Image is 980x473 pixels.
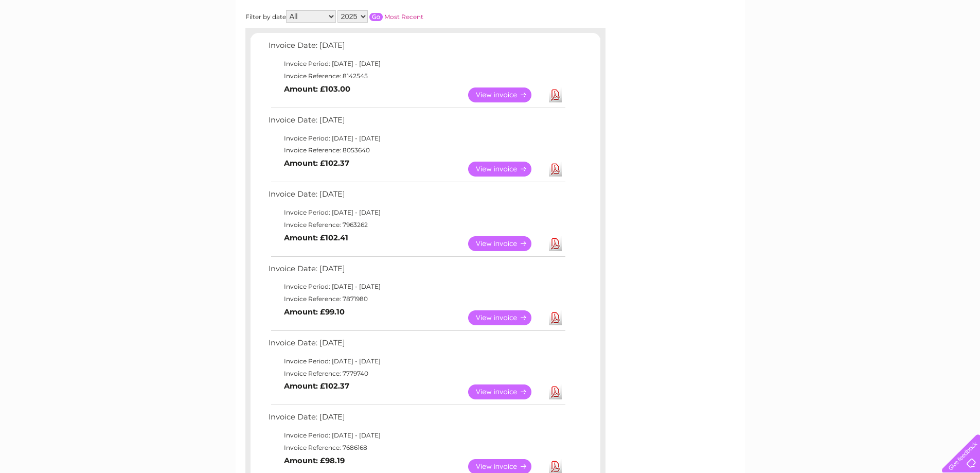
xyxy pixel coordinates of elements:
[266,355,567,367] td: Invoice Period: [DATE] - [DATE]
[266,206,567,219] td: Invoice Period: [DATE] - [DATE]
[549,236,562,251] a: Download
[468,384,544,399] a: View
[284,307,345,317] b: Amount: £99.10
[468,87,544,102] a: View
[266,187,567,206] td: Invoice Date: [DATE]
[266,219,567,231] td: Invoice Reference: 7963262
[549,87,562,102] a: Download
[266,262,567,281] td: Invoice Date: [DATE]
[284,456,345,465] b: Amount: £98.19
[549,384,562,399] a: Download
[266,442,567,454] td: Invoice Reference: 7686168
[266,410,567,429] td: Invoice Date: [DATE]
[786,5,857,18] a: 0333 014 3131
[266,293,567,305] td: Invoice Reference: 7871980
[853,44,884,51] a: Telecoms
[266,70,567,82] td: Invoice Reference: 8142545
[266,58,567,70] td: Invoice Period: [DATE] - [DATE]
[34,27,87,58] img: logo.png
[468,162,544,177] a: View
[549,162,562,177] a: Download
[245,10,515,23] div: Filter by date
[247,6,734,50] div: Clear Business is a trading name of Verastar Limited (registered in [GEOGRAPHIC_DATA] No. 3667643...
[284,84,350,94] b: Amount: £103.00
[799,44,818,51] a: Water
[912,44,937,51] a: Contact
[266,144,567,156] td: Invoice Reference: 8053640
[266,429,567,442] td: Invoice Period: [DATE] - [DATE]
[266,113,567,132] td: Invoice Date: [DATE]
[384,13,423,21] a: Most Recent
[468,236,544,251] a: View
[825,44,847,51] a: Energy
[284,381,349,391] b: Amount: £102.37
[284,159,349,168] b: Amount: £102.37
[549,310,562,325] a: Download
[266,281,567,293] td: Invoice Period: [DATE] - [DATE]
[890,44,905,51] a: Blog
[266,132,567,145] td: Invoice Period: [DATE] - [DATE]
[266,39,567,58] td: Invoice Date: [DATE]
[468,310,544,325] a: View
[266,367,567,380] td: Invoice Reference: 7779740
[284,233,348,242] b: Amount: £102.41
[946,44,970,51] a: Log out
[266,336,567,355] td: Invoice Date: [DATE]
